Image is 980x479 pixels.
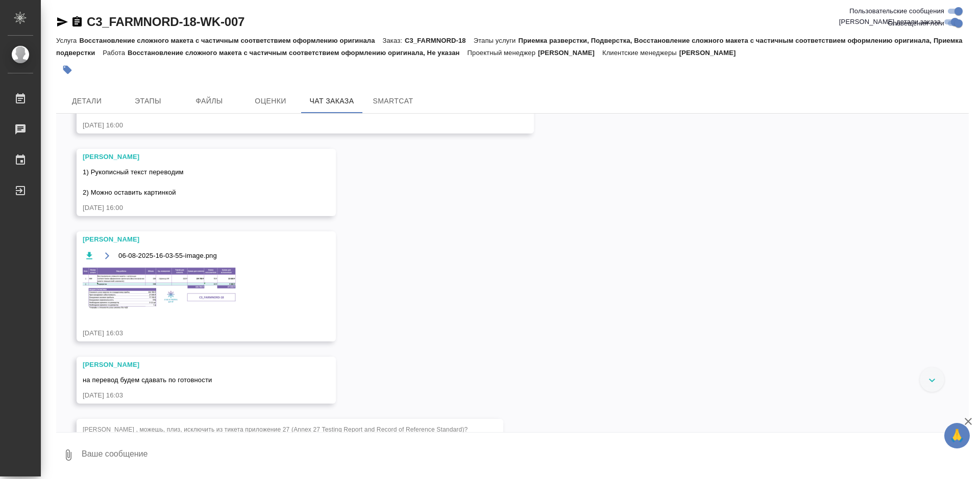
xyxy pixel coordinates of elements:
p: [PERSON_NAME] [679,49,744,57]
button: Скопировать ссылку [71,16,83,28]
p: Восстановление сложного макета с частичным соответствием оформлению оригинала, Не указан [128,49,468,57]
span: , можешь, плиз, исключить из тикета приложение 27 (Annex 27 Testing Report and Record of Referenc... [83,106,498,114]
button: Скопировать ссылку для ЯМессенджера [56,16,68,28]
p: Восстановление сложного макета с частичным соответствием оформлению оригинала [79,37,382,44]
span: 06-08-2025-16-03-55-image.png [118,251,217,261]
a: C3_FARMNORD-18-WK-007 [87,15,244,29]
span: [PERSON_NAME] [83,106,139,114]
p: C3_FARMNORD-18 [405,37,474,44]
span: Файлы [185,95,234,108]
span: [PERSON_NAME] , можешь, плиз, исключить из тикета приложение 27 (Annex 27 Testing Report and Reco... [83,426,468,433]
span: на перевод будем сдавать по готовности [83,376,212,384]
span: Оценки [246,95,295,108]
p: Клиентские менеджеры [602,49,679,57]
div: [DATE] 16:00 [83,203,300,213]
span: Пользовательские сообщения [849,6,944,16]
div: [DATE] 16:03 [83,328,300,338]
span: Чат заказа [307,95,356,108]
div: [PERSON_NAME] [83,360,300,370]
span: SmartCat [369,95,418,108]
p: Заказ: [383,37,405,44]
p: Проектный менеджер [468,49,538,57]
p: Работа [103,49,128,57]
div: [PERSON_NAME] [83,234,300,245]
img: 06-08-2025-16-03-55-image.png [83,268,236,310]
span: Детали [62,95,111,108]
span: 🙏 [948,425,966,446]
span: [PERSON_NAME] детали заказа [839,17,941,27]
button: Добавить тэг [56,59,79,81]
p: Этапы услуги [474,37,519,44]
button: 🙏 [944,423,970,448]
div: [DATE] 16:03 [83,390,300,401]
div: [PERSON_NAME] [83,152,300,162]
span: Оповещения-логи [888,18,944,29]
span: Этапы [124,95,173,108]
p: Услуга [56,37,79,44]
span: 1) Рукописный текст переводим 2) Можно оставить картинкой [83,168,184,196]
button: Скачать [83,250,95,262]
div: [DATE] 16:00 [83,120,498,130]
p: [PERSON_NAME] [538,49,602,57]
p: Приемка разверстки, Подверстка, Восстановление сложного макета с частичным соответствием оформлен... [56,37,963,57]
button: Открыть на драйве [101,250,113,262]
